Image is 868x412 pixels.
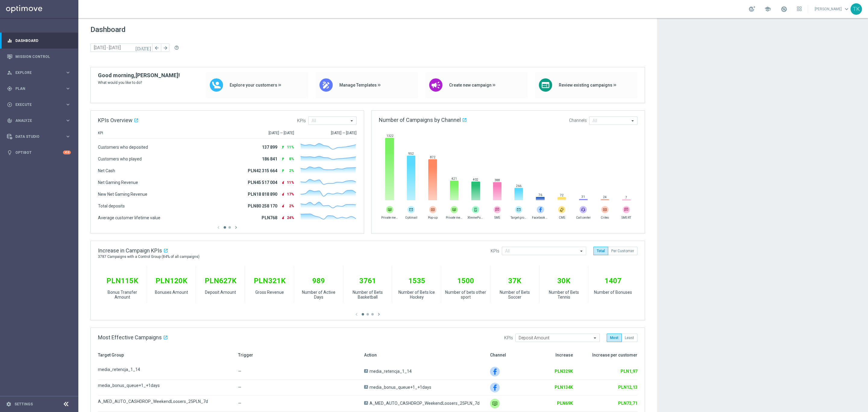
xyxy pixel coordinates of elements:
[814,5,851,14] a: [PERSON_NAME]keyboard_arrow_down
[851,3,862,15] div: TK
[7,134,65,139] div: Data Studio
[15,144,63,160] a: Optibot
[7,86,71,91] button: gps_fixed Plan keyboard_arrow_right
[7,70,71,75] button: person_search Explore keyboard_arrow_right
[65,102,71,107] i: keyboard_arrow_right
[7,70,65,75] div: Explore
[15,135,65,138] span: Data Studio
[7,134,71,139] button: Data Studio keyboard_arrow_right
[7,150,12,155] i: lightbulb
[65,70,71,75] i: keyboard_arrow_right
[7,118,65,123] div: Analyze
[7,118,12,123] i: track_changes
[7,38,71,43] button: equalizer Dashboard
[65,134,71,139] i: keyboard_arrow_right
[764,6,771,12] span: school
[15,33,71,49] a: Dashboard
[7,38,12,43] i: equalizer
[14,402,33,406] a: Settings
[15,71,65,74] span: Explore
[7,33,71,49] div: Dashboard
[7,54,71,59] button: Mission Control
[843,6,850,12] span: keyboard_arrow_down
[15,87,65,90] span: Plan
[15,103,65,106] span: Execute
[15,49,71,65] a: Mission Control
[7,102,71,107] button: play_circle_outline Execute keyboard_arrow_right
[65,86,71,91] i: keyboard_arrow_right
[15,119,65,122] span: Analyze
[7,86,65,91] div: Plan
[7,102,65,107] div: Execute
[63,151,71,154] div: +10
[7,144,71,160] div: Optibot
[6,401,11,407] i: settings
[7,86,12,91] i: gps_fixed
[7,118,71,123] button: track_changes Analyze keyboard_arrow_right
[7,150,71,155] button: lightbulb Optibot +10
[7,70,12,75] i: person_search
[65,118,71,123] i: keyboard_arrow_right
[7,102,12,107] i: play_circle_outline
[7,49,71,65] div: Mission Control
